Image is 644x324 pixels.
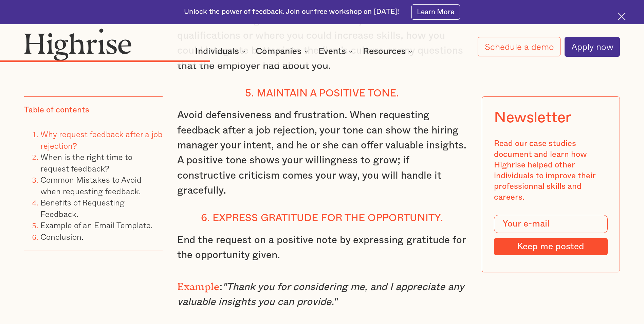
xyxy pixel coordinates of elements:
h4: 6. Express gratitude for the opportunity. [177,212,466,224]
div: Read our case studies document and learn how Highrise helped other individuals to improve their p... [494,139,607,203]
a: Learn More [411,4,460,20]
input: Your e-mail [494,215,607,233]
div: Companies [256,47,301,55]
div: Individuals [195,47,248,55]
div: Events [318,47,355,55]
a: Apply now [565,37,620,57]
div: Newsletter [494,109,571,127]
div: Resources [363,47,415,55]
p: End the request on a positive note by expressing gratitude for the opportunity given. [177,233,466,263]
div: Individuals [195,47,239,55]
a: Schedule a demo [478,37,560,56]
div: Events [318,47,346,55]
input: Keep me posted [494,238,607,255]
p: : [177,277,466,310]
p: Avoid defensiveness and frustration. When requesting feedback after a job rejection, your tone ca... [177,108,466,198]
strong: Example [177,281,219,287]
a: Example of an Email Template. [40,219,153,232]
h4: 5. Maintain a positive tone. [177,88,466,100]
a: Why request feedback after a job rejection? [40,128,163,152]
a: Common Mistakes to Avoid when requesting feedback. [40,173,142,197]
a: Conclusion. [40,230,84,243]
div: Unlock the power of feedback. Join our free workshop on [DATE]! [184,7,399,17]
div: Table of contents [24,105,89,116]
em: "Thank you for considering me, and I appreciate any valuable insights you can provide." [177,282,463,307]
form: Modal Form [494,215,607,255]
a: When is the right time to request feedback? [40,150,132,175]
div: Companies [256,47,310,55]
img: Highrise logo [24,28,132,61]
a: Benefits of Requesting Feedback. [40,196,125,220]
div: Resources [363,47,406,55]
img: Cross icon [618,13,626,20]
